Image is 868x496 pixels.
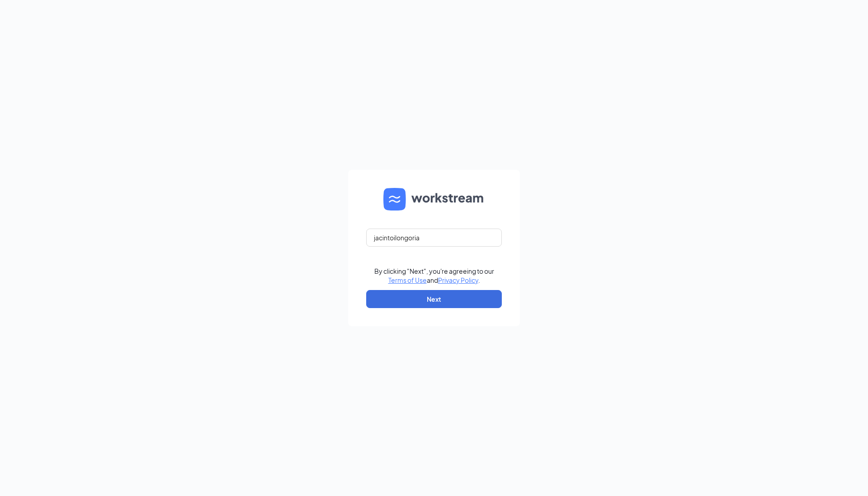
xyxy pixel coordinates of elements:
[374,267,494,285] div: By clicking "Next", you're agreeing to our and .
[366,229,502,247] input: Email
[383,188,485,211] img: WS logo and Workstream text
[388,276,427,284] a: Terms of Use
[366,290,502,308] button: Next
[438,276,478,284] a: Privacy Policy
